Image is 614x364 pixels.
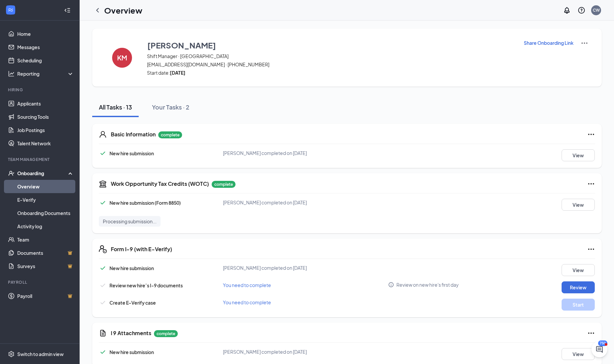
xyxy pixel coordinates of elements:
a: E-Verify [17,193,74,206]
svg: Analysis [8,70,15,77]
p: Share Onboarding Link [524,39,574,46]
svg: Checkmark [99,348,107,356]
span: [PERSON_NAME] completed on [DATE] [223,349,307,355]
svg: Checkmark [99,281,107,289]
svg: WorkstreamLogo [7,7,14,13]
a: Team [17,233,74,246]
span: New hire submission (Form 8850) [109,200,181,206]
button: [PERSON_NAME] [147,39,515,51]
svg: TaxGovernmentIcon [99,180,107,188]
span: Review new hire’s I-9 documents [109,282,183,288]
h5: Form I-9 (with E-Verify) [111,246,172,253]
button: Share Onboarding Link [523,39,574,46]
svg: User [99,130,107,138]
span: Start date: [147,69,515,76]
p: complete [154,330,178,337]
svg: Ellipses [587,130,595,138]
a: Job Postings [17,123,74,137]
div: 750 [598,340,607,346]
a: Scheduling [17,54,74,67]
span: Create E-Verify case [109,300,156,306]
span: [PERSON_NAME] completed on [DATE] [223,265,307,271]
div: Reporting [17,70,74,77]
span: New hire submission [109,150,154,156]
p: complete [212,181,236,188]
div: Switch to admin view [17,351,64,357]
a: DocumentsCrown [17,246,74,259]
button: View [562,149,595,161]
svg: Checkmark [99,299,107,307]
span: Processing submission... [103,218,157,225]
span: New hire submission [109,265,154,271]
div: Your Tasks · 2 [152,103,189,111]
a: PayrollCrown [17,289,74,303]
span: Review on new hire's first day [396,281,459,288]
h5: I 9 Attachments [111,329,151,337]
svg: CustomFormIcon [99,329,107,337]
button: View [562,199,595,211]
svg: ChevronLeft [94,6,102,14]
svg: Ellipses [587,329,595,337]
a: SurveysCrown [17,259,74,273]
svg: QuestionInfo [578,6,585,14]
div: Hiring [8,87,73,93]
button: View [562,348,595,360]
span: You need to complete [223,299,271,305]
a: Sourcing Tools [17,110,74,123]
span: [EMAIL_ADDRESS][DOMAIN_NAME] · [PHONE_NUMBER] [147,61,515,68]
a: Onboarding Documents [17,206,74,220]
svg: UserCheck [8,170,15,177]
h3: [PERSON_NAME] [147,39,216,51]
svg: Ellipses [587,245,595,253]
a: Activity log [17,220,74,233]
strong: [DATE] [170,70,185,76]
button: KM [105,39,139,76]
a: Talent Network [17,137,74,150]
button: Start [562,299,595,311]
svg: Checkmark [99,264,107,272]
div: Onboarding [17,170,68,177]
span: New hire submission [109,349,154,355]
svg: Notifications [563,6,571,14]
h4: KM [117,55,127,60]
svg: Checkmark [99,149,107,157]
svg: Settings [8,351,15,357]
div: Team Management [8,157,73,162]
svg: FormI9EVerifyIcon [99,245,107,253]
span: Shift Manager · [GEOGRAPHIC_DATA] [147,53,515,59]
div: All Tasks · 13 [99,103,132,111]
a: Overview [17,180,74,193]
span: [PERSON_NAME] completed on [DATE] [223,150,307,156]
button: View [562,264,595,276]
h5: Basic Information [111,131,156,138]
svg: Info [388,282,394,288]
div: CW [593,7,600,13]
p: complete [158,131,182,138]
span: [PERSON_NAME] completed on [DATE] [223,199,307,205]
iframe: Intercom live chat [591,341,607,357]
div: Payroll [8,279,73,285]
img: More Actions [580,39,588,47]
svg: Collapse [64,7,71,14]
h5: Work Opportunity Tax Credits (WOTC) [111,180,209,187]
a: Home [17,27,74,40]
a: Messages [17,40,74,54]
button: Review [562,281,595,293]
h1: Overview [104,5,142,16]
a: Applicants [17,97,74,110]
svg: Checkmark [99,199,107,207]
span: You need to complete [223,282,271,288]
svg: Ellipses [587,180,595,188]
